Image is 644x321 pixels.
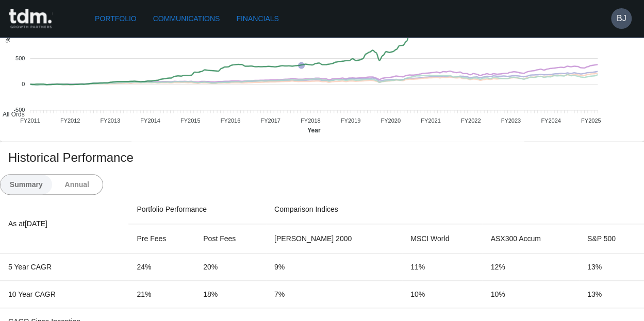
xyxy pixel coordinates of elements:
tspan: FY2023 [501,117,521,123]
tspan: FY2017 [260,117,280,123]
tspan: FY2016 [221,117,241,123]
text: % Returns [5,14,11,42]
tspan: FY2011 [20,117,40,123]
tspan: FY2019 [341,117,361,123]
tspan: FY2020 [381,117,401,123]
tspan: FY2025 [581,117,601,123]
td: 18% [195,280,266,308]
tspan: FY2024 [541,117,561,123]
th: S&P 500 [579,224,644,253]
td: 12% [482,253,579,280]
tspan: FY2022 [461,117,481,123]
td: 20% [195,253,266,280]
th: Comparison Indices [266,195,644,224]
tspan: 0 [22,81,25,87]
td: 21% [128,280,195,308]
th: Portfolio Performance [128,195,266,224]
tspan: FY2021 [421,117,441,123]
td: 9% [266,253,402,280]
text: Year [307,126,321,133]
th: [PERSON_NAME] 2000 [266,224,402,253]
th: Pre Fees [128,224,195,253]
td: 24% [128,253,195,280]
h6: BJ [617,12,626,25]
tspan: 500 [15,55,25,61]
td: 10% [402,280,482,308]
th: MSCI World [402,224,482,253]
td: 10% [482,280,579,308]
td: 13% [579,280,644,308]
tspan: -500 [13,107,25,113]
tspan: FY2013 [101,117,121,123]
td: 7% [266,280,402,308]
a: Financials [232,9,283,28]
span: Historical Performance [8,149,636,166]
button: BJ [611,8,632,29]
td: 11% [402,253,482,280]
a: Communications [149,9,224,28]
tspan: FY2018 [301,117,321,123]
th: Post Fees [195,224,266,253]
tspan: FY2012 [60,117,80,123]
button: Annual [52,175,103,194]
p: As at [DATE] [8,217,120,230]
a: Portfolio [91,9,141,28]
td: 13% [579,253,644,280]
th: ASX300 Accum [482,224,579,253]
tspan: FY2015 [180,117,201,123]
tspan: FY2014 [140,117,160,123]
